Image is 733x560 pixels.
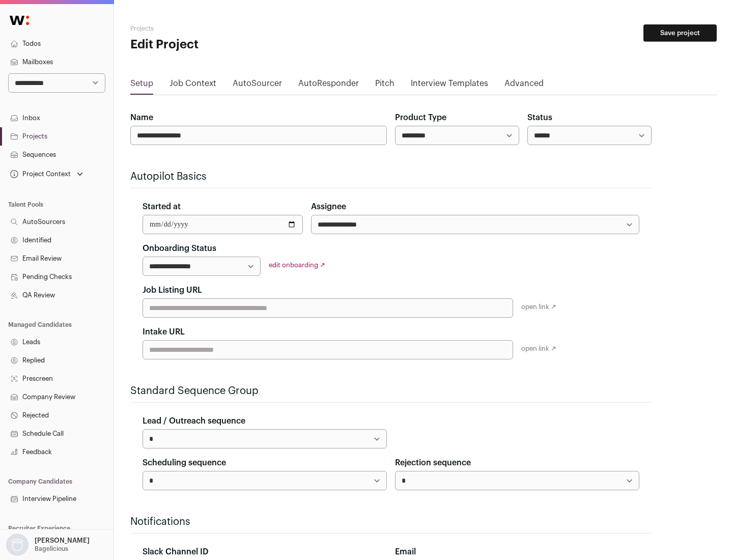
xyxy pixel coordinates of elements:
[130,384,652,398] h2: Standard Sequence Group
[395,546,639,558] div: Email
[130,24,326,33] h2: Projects
[143,242,216,255] label: Onboarding Status
[143,415,245,427] label: Lead / Outreach sequence
[130,170,652,184] h2: Autopilot Basics
[130,111,153,124] label: Name
[233,77,282,94] a: AutoSourcer
[143,326,185,338] label: Intake URL
[4,10,35,31] img: Wellfound
[8,170,71,178] div: Project Context
[375,77,394,94] a: Pitch
[4,534,92,556] button: Open dropdown
[35,537,90,545] p: [PERSON_NAME]
[35,545,68,553] p: Bagelicious
[527,111,552,124] label: Status
[8,167,85,181] button: Open dropdown
[395,111,446,124] label: Product Type
[411,77,488,94] a: Interview Templates
[130,77,153,94] a: Setup
[269,262,325,268] a: edit onboarding ↗
[6,534,29,556] img: nopic.png
[170,77,216,94] a: Job Context
[395,457,471,469] label: Rejection sequence
[143,201,181,213] label: Started at
[298,77,359,94] a: AutoResponder
[143,284,202,296] label: Job Listing URL
[311,201,346,213] label: Assignee
[130,515,652,529] h2: Notifications
[504,77,544,94] a: Advanced
[130,37,326,53] h1: Edit Project
[643,24,717,42] button: Save project
[143,546,208,558] label: Slack Channel ID
[143,457,226,469] label: Scheduling sequence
